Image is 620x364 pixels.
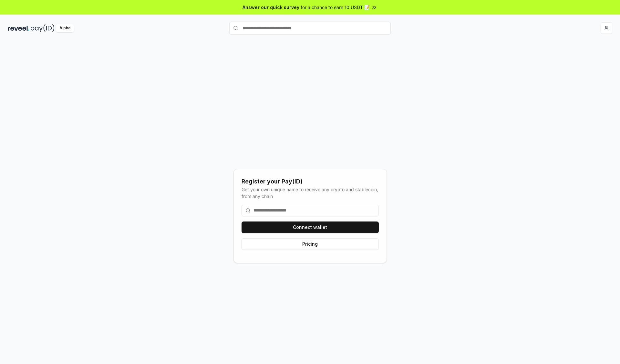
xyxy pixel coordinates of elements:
div: Get your own unique name to receive any crypto and stablecoin, from any chain [242,186,379,200]
img: reveel_dark [8,24,29,32]
button: Pricing [242,238,379,250]
div: Alpha [56,24,74,32]
div: Register your Pay(ID) [242,177,379,186]
span: Answer our quick survey [243,4,299,11]
button: Connect wallet [242,221,379,233]
span: for a chance to earn 10 USDT 📝 [301,4,370,11]
img: pay_id [31,24,55,32]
